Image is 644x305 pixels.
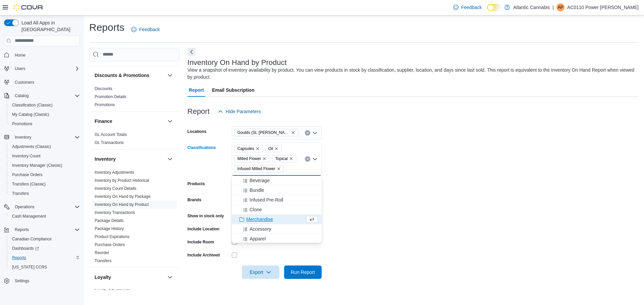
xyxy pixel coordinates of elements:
button: Close list of options [312,156,318,162]
span: Reorder [95,250,109,255]
span: Accessory [250,226,271,232]
input: Dark Mode [487,4,501,11]
span: Inventory Transactions [95,210,135,215]
a: Inventory Transactions [95,210,135,215]
a: Loyalty Adjustments [95,288,130,293]
h3: Inventory On Hand by Product [187,59,287,67]
span: Catalog [15,93,29,98]
span: Oil [268,145,273,152]
span: Email Subscription [212,83,255,97]
span: GL Account Totals [95,132,127,137]
span: Report [189,83,204,97]
span: Dashboards [12,246,39,251]
a: Promotion Details [95,94,126,99]
span: Inventory On Hand by Package [95,194,151,199]
button: Remove Infused Milled Flower from selection in this group [277,167,281,171]
span: Classification (Classic) [9,101,80,109]
button: Loyalty [166,273,174,281]
button: Remove Capsules from selection in this group [256,147,260,151]
a: Inventory On Hand by Package [95,194,151,199]
button: Clear input [305,156,310,162]
button: Apparel [232,234,322,244]
a: Promotions [9,120,35,128]
a: Discounts [95,86,112,91]
label: Products [187,181,205,186]
span: Inventory by Product Historical [95,178,149,183]
span: Load All Apps in [GEOGRAPHIC_DATA] [19,19,80,33]
button: Operations [12,203,37,211]
a: Product Expirations [95,234,129,239]
a: Inventory Manager (Classic) [9,161,65,169]
a: Purchase Orders [9,171,45,179]
button: Users [12,65,28,73]
button: Catalog [12,92,31,100]
span: Oil [265,145,282,152]
a: Package History [95,226,124,231]
span: Capsules [237,145,254,152]
button: Home [1,50,83,60]
a: Transfers (Classic) [9,180,48,188]
span: Infused Pre-Roll [250,197,283,203]
span: Inventory [12,133,80,141]
span: Operations [15,204,35,210]
span: Settings [15,278,29,284]
button: Promotions [7,119,83,129]
span: Customers [15,80,34,85]
span: Washington CCRS [9,263,80,271]
span: Beverage [250,177,270,184]
button: Inventory Count [7,151,83,161]
span: Package Details [95,218,124,223]
button: Remove Milled Flower from selection in this group [262,157,266,161]
button: Customers [1,77,83,87]
button: Infused Pre-Roll [232,195,322,205]
label: Include Room [187,239,214,245]
button: Settings [1,276,83,286]
span: Loyalty Adjustments [95,288,130,293]
a: Package Details [95,218,124,223]
button: Next [187,48,196,56]
button: Inventory [166,155,174,163]
span: Inventory Manager (Classic) [12,163,62,168]
span: Adjustments (Classic) [9,143,80,151]
span: Catalog [12,92,80,100]
a: Reports [9,254,29,262]
button: Run Report [284,265,322,279]
span: Customers [12,78,80,86]
h3: Discounts & Promotions [95,72,149,79]
span: Bundle [250,187,264,194]
button: Discounts & Promotions [166,71,174,79]
a: Reorder [95,250,109,255]
a: Dashboards [9,244,42,252]
a: Inventory Count [9,152,43,160]
button: Clone [232,205,322,215]
h3: Inventory [95,156,116,162]
a: Feedback [128,23,162,36]
span: Home [12,51,80,59]
span: Milled Flower [237,155,261,162]
span: Inventory Count [9,152,80,160]
h3: Report [187,107,210,116]
button: Remove Topical from selection in this group [289,157,293,161]
span: Promotions [9,120,80,128]
span: Merchandise [246,216,273,223]
span: Infused Milled Flower [237,165,275,172]
button: Inventory [12,133,34,141]
span: Cash Management [12,214,46,219]
label: Include Location [187,226,219,232]
span: Feedback [139,26,160,33]
button: Reports [1,225,83,234]
span: Settings [12,277,80,285]
button: Reports [12,226,32,234]
span: Promotion Details [95,94,126,99]
button: Transfers [7,189,83,198]
span: Inventory Count [12,153,41,159]
span: My Catalog (Classic) [12,112,49,117]
span: Hide Parameters [226,108,261,115]
a: Settings [12,277,32,285]
h1: Reports [89,21,124,34]
label: Include Archived [187,252,220,258]
span: Inventory Adjustments [95,170,134,175]
span: Transfers [95,258,111,263]
p: Atlantic Cannabis [513,3,550,11]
